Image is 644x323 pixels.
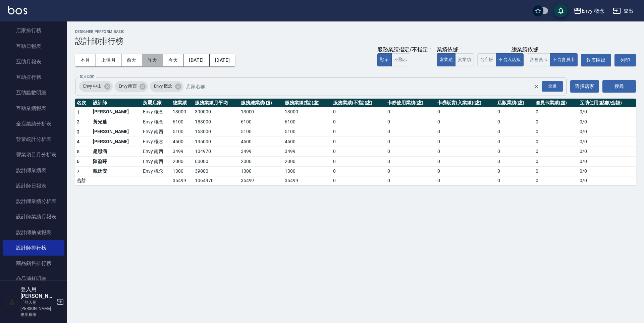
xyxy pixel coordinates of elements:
td: 0 [534,176,578,185]
td: 1300 [283,166,331,176]
td: 0 / 0 [578,176,636,185]
td: 5100 [283,127,331,137]
td: 6100 [171,117,193,127]
td: [PERSON_NAME] [91,127,141,137]
button: 本月 [75,54,96,66]
td: 5100 [171,127,193,137]
th: 店販業績(虛) [496,99,534,107]
button: 今天 [163,54,184,66]
a: 商品消耗明細 [3,271,64,286]
td: 0 [331,166,386,176]
td: 黃光蔓 [91,117,141,127]
a: 互助點數明細 [3,85,64,100]
div: 全選 [542,81,563,92]
td: 0 [436,127,496,137]
td: 0 [331,107,386,117]
th: 互助使用(點數/金額) [578,99,636,107]
button: save [554,4,568,17]
button: 虛業績 [437,53,455,66]
td: 0 / 0 [578,157,636,167]
td: 4500 [171,137,193,147]
th: 服務總業績(虛) [239,99,283,107]
div: 服務業績指定/不指定： [377,46,433,53]
a: 設計師業績月報表 [3,209,64,224]
td: 0 [331,137,386,147]
td: 0 [534,137,578,147]
td: 0 [496,127,534,137]
td: 0 [534,117,578,127]
td: 0 [386,117,436,127]
td: 0 [436,137,496,147]
h2: Designer Perform Basic [75,30,636,34]
td: 0 [496,137,534,147]
div: Envy 概念 [150,81,183,92]
td: 0 [331,127,386,137]
button: 昨天 [142,54,163,66]
div: Envy 南西 [115,81,148,92]
a: 營業項目月分析表 [3,147,64,162]
button: 實業績 [455,53,474,66]
th: 設計師 [91,99,141,107]
td: 0 [496,176,534,185]
button: 不含會員卡 [550,53,578,66]
td: 陳盈臻 [91,157,141,167]
td: 0 [496,107,534,117]
td: 13000 [171,107,193,117]
td: Envy 概念 [141,107,171,117]
td: Envy 南西 [141,127,171,137]
td: 0 [496,157,534,167]
td: 0 [331,147,386,157]
td: 0 [331,157,386,167]
td: 0 [534,107,578,117]
span: 2 [77,119,79,124]
td: 3499 [171,147,193,157]
td: Envy 概念 [141,166,171,176]
td: 0 [534,127,578,137]
th: 卡券販賣(入業績)(虛) [436,99,496,107]
button: Envy 概念 [571,4,608,18]
td: 0 [386,147,436,157]
td: 0 [534,147,578,157]
div: Envy 概念 [582,7,605,15]
a: 設計師業績分析表 [3,194,64,209]
td: 0 [386,107,436,117]
th: 會員卡業績(虛) [534,99,578,107]
td: 35499 [239,176,283,185]
td: Envy 概念 [141,117,171,127]
input: 店家名稱 [184,80,545,92]
div: 總業績依據： [477,46,578,53]
td: 0 [331,176,386,185]
a: 商品銷售排行榜 [3,256,64,271]
td: 13000 [283,107,331,117]
button: 搜尋 [602,80,636,93]
td: 6100 [283,117,331,127]
td: 0 [496,166,534,176]
span: 7 [77,169,79,174]
td: 104970 [193,147,239,157]
button: 報表匯出 [581,54,611,66]
td: 3499 [283,147,331,157]
a: 全店業績分析表 [3,116,64,131]
td: 0 [436,176,496,185]
td: 153000 [193,127,239,137]
td: 60000 [193,157,239,167]
a: 互助業績報表 [3,101,64,116]
td: 2000 [171,157,193,167]
button: 選擇店家 [570,80,599,93]
td: 0 [386,166,436,176]
button: 含會員卡 [527,53,550,66]
td: 4500 [239,137,283,147]
a: 設計師日報表 [3,178,64,194]
td: 0 / 0 [578,147,636,157]
td: 35499 [171,176,193,185]
td: 0 [386,157,436,167]
td: 135000 [193,137,239,147]
td: 0 [496,147,534,157]
button: [DATE] [183,54,209,66]
a: 店家排行榜 [3,23,64,38]
td: 0 [386,137,436,147]
td: 39000 [193,166,239,176]
span: 4 [77,139,79,144]
td: 0 [534,166,578,176]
